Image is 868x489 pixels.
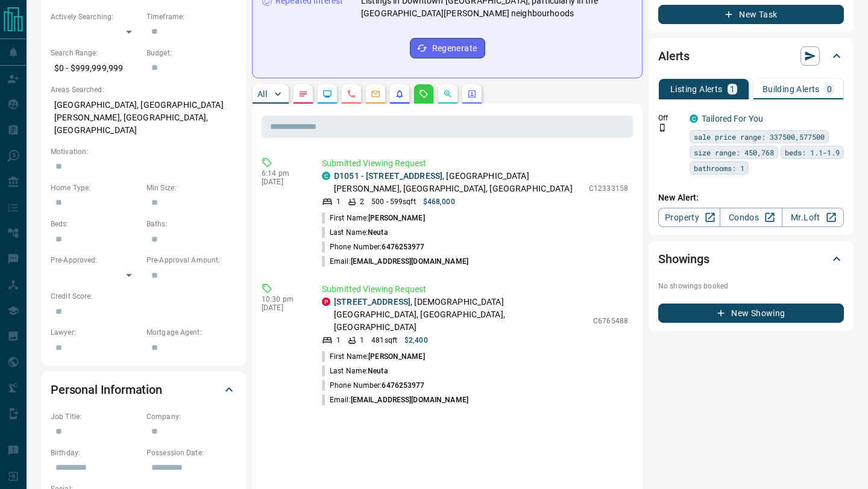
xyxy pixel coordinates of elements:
[322,256,468,267] p: Email:
[51,380,162,399] h2: Personal Information
[322,172,330,180] div: condos.ca
[146,255,236,266] p: Pre-Approval Amount:
[368,352,424,361] span: [PERSON_NAME]
[322,380,425,391] p: Phone Number:
[51,146,236,157] p: Motivation:
[658,249,709,269] h2: Showings
[257,90,267,98] p: All
[658,281,844,291] p: No showings booked
[395,89,404,99] svg: Listing Alerts
[702,114,763,123] a: Tailored For You
[404,335,428,346] p: $2,400
[322,297,330,306] div: property.ca
[322,213,425,223] p: First Name:
[334,170,583,195] p: , [GEOGRAPHIC_DATA][PERSON_NAME], [GEOGRAPHIC_DATA], [GEOGRAPHIC_DATA]
[262,304,304,312] p: [DATE]
[443,89,453,99] svg: Opportunities
[51,95,236,140] p: [GEOGRAPHIC_DATA], [GEOGRAPHIC_DATA][PERSON_NAME], [GEOGRAPHIC_DATA], [GEOGRAPHIC_DATA]
[51,48,140,58] p: Search Range:
[146,219,236,229] p: Baths:
[51,291,236,302] p: Credit Score:
[262,169,304,178] p: 6:14 pm
[351,257,468,266] span: [EMAIL_ADDRESS][DOMAIN_NAME]
[658,113,682,123] p: Off
[146,48,236,58] p: Budget:
[51,447,140,458] p: Birthday:
[51,375,236,404] div: Personal Information
[593,316,628,326] p: C6765488
[589,183,628,194] p: C12333158
[322,241,425,252] p: Phone Number:
[51,219,140,229] p: Beds:
[720,208,782,227] a: Condos
[51,58,140,78] p: $0 - $999,999,999
[371,335,397,346] p: 481 sqft
[423,196,455,207] p: $468,000
[322,351,425,362] p: First Name:
[334,297,410,307] a: [STREET_ADDRESS]
[371,89,380,99] svg: Emails
[694,146,774,158] span: size range: 450,768
[51,84,236,95] p: Areas Searched:
[51,182,140,193] p: Home Type:
[730,85,735,93] p: 1
[322,283,628,296] p: Submitted Viewing Request
[322,89,332,99] svg: Lead Browsing Activity
[334,171,442,181] a: D1051 - [STREET_ADDRESS]
[262,178,304,186] p: [DATE]
[368,228,388,237] span: Neuta
[146,411,236,422] p: Company:
[658,208,720,227] a: Property
[658,42,844,70] div: Alerts
[146,11,236,22] p: Timeframe:
[322,227,388,238] p: Last Name:
[763,85,820,93] p: Building Alerts
[368,214,424,222] span: [PERSON_NAME]
[670,85,723,93] p: Listing Alerts
[360,196,364,207] p: 2
[336,335,341,346] p: 1
[658,123,667,132] svg: Push Notification Only
[694,162,744,174] span: bathrooms: 1
[146,327,236,338] p: Mortgage Agent:
[371,196,415,207] p: 500 - 599 sqft
[360,335,364,346] p: 1
[146,447,236,458] p: Possession Date:
[467,89,477,99] svg: Agent Actions
[410,38,485,58] button: Regenerate
[322,157,628,170] p: Submitted Viewing Request
[322,366,388,376] p: Last Name:
[347,89,356,99] svg: Calls
[827,85,832,93] p: 0
[785,146,840,158] span: beds: 1.1-1.9
[658,5,844,24] button: New Task
[368,367,388,375] span: Neuta
[322,394,468,405] p: Email:
[382,381,424,390] span: 6476253977
[782,208,844,227] a: Mr.Loft
[658,192,844,204] p: New Alert:
[298,89,308,99] svg: Notes
[419,89,429,99] svg: Requests
[690,114,698,123] div: condos.ca
[658,244,844,273] div: Showings
[51,327,140,338] p: Lawyer:
[382,243,424,251] span: 6476253977
[51,255,140,266] p: Pre-Approved:
[694,131,825,143] span: sale price range: 337500,577500
[262,295,304,304] p: 10:30 pm
[51,11,140,22] p: Actively Searching:
[334,296,587,334] p: , [DEMOGRAPHIC_DATA][GEOGRAPHIC_DATA], [GEOGRAPHIC_DATA], [GEOGRAPHIC_DATA]
[351,396,468,404] span: [EMAIL_ADDRESS][DOMAIN_NAME]
[146,182,236,193] p: Min Size:
[51,411,140,422] p: Job Title:
[658,304,844,323] button: New Showing
[658,46,690,66] h2: Alerts
[336,196,341,207] p: 1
